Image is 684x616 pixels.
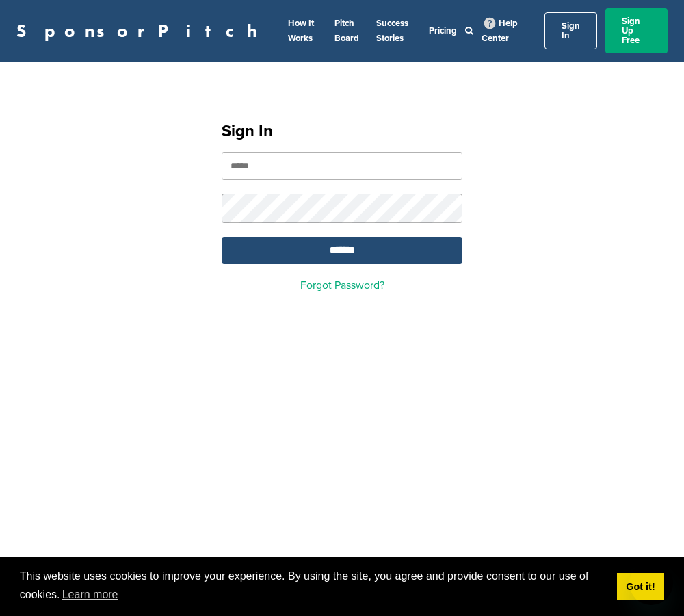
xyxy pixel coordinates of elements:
[288,18,314,44] a: How It Works
[20,568,606,605] span: This website uses cookies to improve your experience. By using the site, you agree and provide co...
[544,12,597,49] a: Sign In
[482,15,518,47] a: Help Center
[16,22,266,40] a: SponsorPitch
[376,18,408,44] a: Success Stories
[222,119,462,144] h1: Sign In
[60,585,120,605] a: learn more about cookies
[617,573,664,600] a: dismiss cookie message
[334,18,359,44] a: Pitch Board
[629,561,673,605] iframe: Button to launch messaging window
[605,8,668,53] a: Sign Up Free
[300,279,384,292] a: Forgot Password?
[429,25,457,36] a: Pricing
